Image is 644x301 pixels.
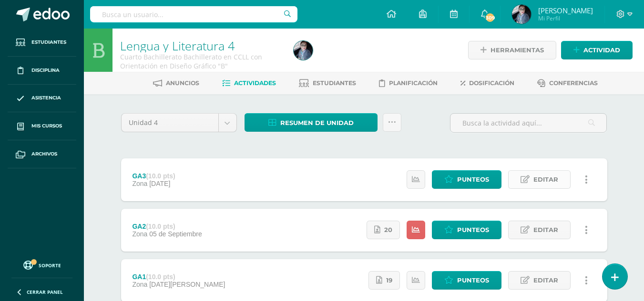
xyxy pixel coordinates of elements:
[149,180,170,187] span: [DATE]
[384,221,392,239] span: 20
[460,76,514,91] a: Dosificación
[367,221,400,239] a: 20
[222,76,276,91] a: Actividades
[132,273,225,281] div: GA1
[8,112,76,140] a: Mis cursos
[149,230,202,238] span: 05 de Septiembre
[166,79,199,87] span: Anuncios
[533,272,558,289] span: Editar
[583,41,620,59] span: Actividad
[457,221,489,239] span: Punteos
[149,281,225,288] span: [DATE][PERSON_NAME]
[512,5,531,24] img: 5a1be2d37ab1bca112ba1500486ab773.png
[8,85,76,113] a: Asistencia
[432,271,501,290] a: Punteos
[27,289,63,295] span: Cerrar panel
[299,76,356,91] a: Estudiantes
[146,273,175,281] strong: (10.0 pts)
[31,150,57,158] span: Archivos
[120,39,282,52] h1: Lengua y Literatura 4
[457,171,489,188] span: Punteos
[132,172,175,180] div: GA3
[234,79,276,87] span: Actividades
[389,79,438,87] span: Planificación
[491,41,544,59] span: Herramientas
[280,114,354,132] span: Resumen de unidad
[432,221,501,239] a: Punteos
[561,41,633,59] a: Actividad
[386,272,392,289] span: 19
[294,41,313,60] img: 5a1be2d37ab1bca112ba1500486ab773.png
[120,52,282,70] div: Cuarto Bachillerato Bachillerato en CCLL con Orientación en Diseño Gráfico 'B'
[31,67,60,74] span: Disciplina
[132,223,202,230] div: GA2
[31,94,61,102] span: Asistencia
[245,113,378,132] a: Resumen de unidad
[11,258,72,271] a: Soporte
[8,57,76,85] a: Disciplina
[90,6,297,22] input: Busca un usuario...
[457,272,489,289] span: Punteos
[146,223,175,230] strong: (10.0 pts)
[432,170,501,189] a: Punteos
[549,79,598,87] span: Conferencias
[132,230,147,238] span: Zona
[533,221,558,239] span: Editar
[368,271,400,290] a: 19
[469,79,514,87] span: Dosificación
[313,79,356,87] span: Estudiantes
[468,41,556,59] a: Herramientas
[132,180,147,187] span: Zona
[153,76,199,91] a: Anuncios
[537,76,598,91] a: Conferencias
[8,140,76,168] a: Archivos
[31,39,66,46] span: Estudiantes
[129,114,211,132] span: Unidad 4
[533,171,558,188] span: Editar
[450,114,606,132] input: Busca la actividad aquí...
[538,6,593,15] span: [PERSON_NAME]
[485,12,495,23] span: 309
[31,122,62,130] span: Mis cursos
[146,172,175,180] strong: (10.0 pts)
[132,281,147,288] span: Zona
[538,14,593,22] span: Mi Perfil
[122,114,236,132] a: Unidad 4
[120,38,235,54] a: Lengua y Literatura 4
[8,29,76,57] a: Estudiantes
[379,76,438,91] a: Planificación
[39,262,61,269] span: Soporte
